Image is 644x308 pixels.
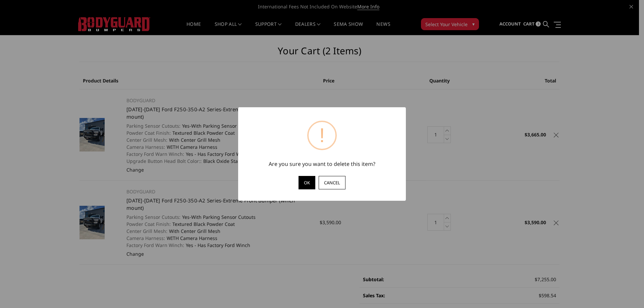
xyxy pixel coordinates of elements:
[245,160,399,168] div: Are you sure you want to delete this item?
[610,276,644,308] iframe: Chat Widget
[307,121,337,150] div: !
[319,176,345,189] button: Cancel
[299,176,315,189] button: OK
